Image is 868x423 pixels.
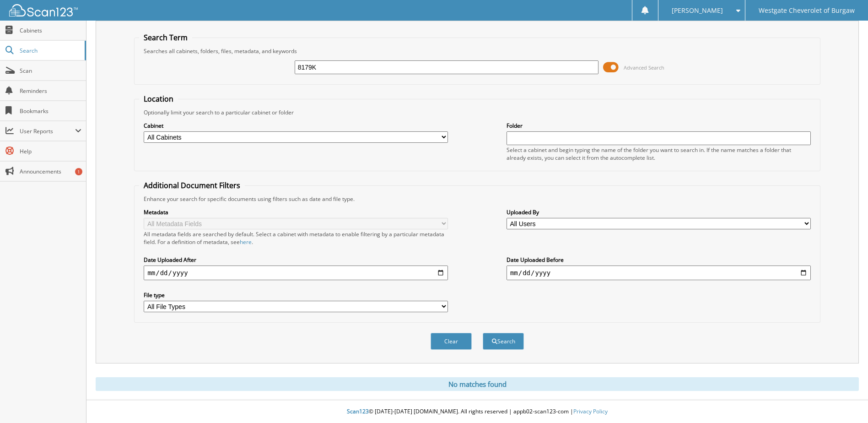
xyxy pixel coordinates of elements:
[20,87,81,95] span: Reminders
[507,256,811,264] label: Date Uploaded Before
[144,266,448,280] input: start
[240,238,252,246] a: here
[20,168,81,175] span: Announcements
[139,33,192,43] legend: Search Term
[144,291,448,299] label: File type
[20,47,80,54] span: Search
[144,208,448,216] label: Metadata
[624,64,664,71] span: Advanced Search
[139,195,815,203] div: Enhance your search for specific documents using filters such as date and file type.
[20,27,81,34] span: Cabinets
[139,47,815,55] div: Searches all cabinets, folders, files, metadata, and keywords
[573,407,608,415] a: Privacy Policy
[144,122,448,130] label: Cabinet
[86,401,868,423] div: © [DATE]-[DATE] [DOMAIN_NAME]. All rights reserved | appb02-scan123-com |
[507,146,811,162] div: Select a cabinet and begin typing the name of the folder you want to search in. If the name match...
[20,107,81,115] span: Bookmarks
[483,333,524,350] button: Search
[431,333,472,350] button: Clear
[139,108,815,116] div: Optionally limit your search to a particular cabinet or folder
[75,168,82,175] div: 1
[20,67,81,75] span: Scan
[507,208,811,216] label: Uploaded By
[20,127,75,135] span: User Reports
[20,147,81,155] span: Help
[347,407,369,415] span: Scan123
[507,266,811,280] input: end
[139,94,178,104] legend: Location
[507,122,811,130] label: Folder
[144,230,448,246] div: All metadata fields are searched by default. Select a cabinet with metadata to enable filtering b...
[144,256,448,264] label: Date Uploaded After
[139,180,245,190] legend: Additional Document Filters
[759,8,855,13] span: Westgate Cheverolet of Burgaw
[672,8,723,13] span: [PERSON_NAME]
[9,4,78,16] img: scan123-logo-white.svg
[96,377,859,391] div: No matches found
